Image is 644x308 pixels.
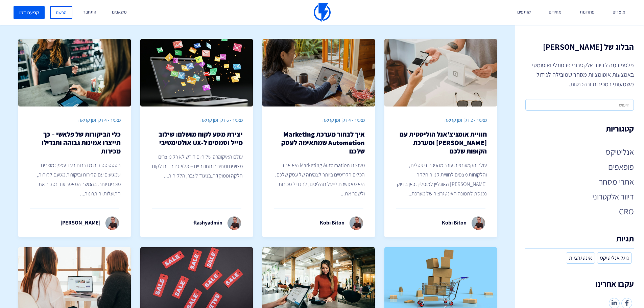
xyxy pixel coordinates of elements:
[525,99,634,111] input: חיפוש
[18,39,130,237] a: מאמר - 4 דק' זמן קריאה כלי הביקורות של פלאשי – כך תייצרו אמינות גבוהה ותגדילו מכירות הסטטיסטיקות ...
[525,42,634,57] h1: הבלוג של [PERSON_NAME]
[525,234,634,249] h4: תגיות
[395,130,486,156] h2: חוויית אומניצ'אנל הוליסטית עם [PERSON_NAME] ומערכת הקופות שלכם
[525,279,634,294] h4: עקבו אחרינו
[525,161,634,172] a: פופאפים
[14,6,45,19] a: קביעת דמו
[566,252,595,264] a: אינטגרציות
[395,161,486,198] p: עולם הקמעונאות עובר מהפכה דיגיטלית, והלקוחות מצפים לחוויית קנייה חלקה [PERSON_NAME] האונליין לאופ...
[150,130,242,147] h2: יצירת מסע לקוח מושלם: שילוב מייל וסמסים ל-UX אולטימטיבי
[272,130,364,156] h2: איך לבחור מערכת Marketing Automation שמתאימה לעסק שלכם
[384,39,497,237] a: מאמר - 2 דק' זמן קריאה חוויית אומניצ'אנל הוליסטית עם [PERSON_NAME] ומערכת הקופות שלכם עולם הקמעונ...
[272,161,364,198] p: מערכת Marketing Automation היא אחד הכלים הקריטיים ביותר לצמיחה של עסק שלכם. היא מאפשרת לייעל תהלי...
[442,219,467,227] p: Kobi Biton
[28,130,120,156] h2: כלי הביקורות של פלאשי – כך תייצרו אמינות גבוהה ותגדילו מכירות
[28,161,120,198] p: הסטטיסטיקות מדברות בעד עצמן: מוצרים שמגיעים עם סקירות וביקורות מטעם לקוחות, מוכרים יותר. בהמשך המ...
[193,219,222,227] p: flashyadmin
[525,206,634,217] a: CRO
[525,146,634,158] a: אנליטיקס
[140,39,253,237] a: מאמר - 6 דק' זמן קריאה יצירת מסע לקוח מושלם: שילוב מייל וסמסים ל-UX אולטימטיבי עולם האיקומרס של ה...
[150,152,242,181] p: עולם האיקומרס של היום דורש לא רק מוצרים מצוינים ומחירים תחרותיים – אלא גם חוויית לקוח חלקה וממוקד...
[525,176,634,187] a: אתרי מסחר
[525,61,634,89] p: פלטפורמה לדיוור אלקטרוני פרסונלי ואוטומטי באמצעות אוטומציות מסחר שמובילה לגידול משמעותי במכירות ו...
[61,219,100,227] p: [PERSON_NAME]
[262,39,375,237] a: מאמר - 4 דק' זמן קריאה איך לבחור מערכת Marketing Automation שמתאימה לעסק שלכם מערכת Marketing Aut...
[525,191,634,202] a: דיוור אלקטרוני
[445,117,487,123] span: מאמר - 2 דק' זמן קריאה
[323,117,365,123] span: מאמר - 4 דק' זמן קריאה
[525,124,634,139] h4: קטגוריות
[597,252,632,264] a: גוגל אנליטיקס
[50,6,72,19] a: הרשם
[320,219,344,227] p: Kobi Biton
[200,117,243,123] span: מאמר - 6 דק' זמן קריאה
[78,117,121,123] span: מאמר - 4 דק' זמן קריאה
